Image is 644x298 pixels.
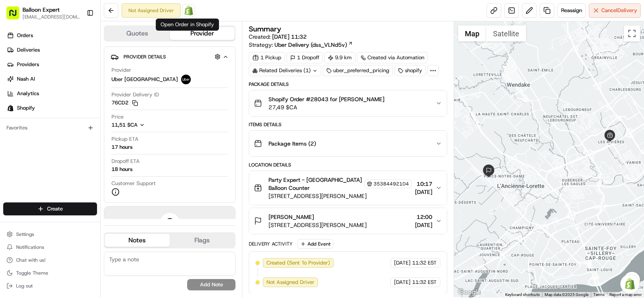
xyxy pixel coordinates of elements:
[16,125,23,132] img: 1736555255976-a54dd68f-1ca7-489b-9aae-adbdc363a1c4
[589,3,641,18] button: CancelDelivery
[557,3,586,18] button: Reassign
[3,3,83,23] button: Balloon Expert[EMAIL_ADDRESS][DOMAIN_NAME]
[3,202,97,215] button: Create
[272,33,307,40] span: [DATE] 11:32
[297,239,333,249] button: Add Event
[124,54,166,60] span: Provider Details
[268,95,384,103] span: Shopify Order #28043 for [PERSON_NAME]
[8,117,21,130] img: Brigitte Vinadas
[357,52,428,63] a: Created via Automation
[249,81,447,88] div: Package Details
[105,27,170,40] button: Quotes
[71,125,88,131] span: [DATE]
[3,73,100,85] a: Nash AI
[17,46,40,54] span: Deliveries
[105,234,170,247] button: Notes
[80,178,97,184] span: Pylon
[3,267,97,279] button: Toggle Theme
[268,192,412,200] span: [STREET_ADDRESS][PERSON_NAME]
[268,221,367,229] span: [STREET_ADDRESS][PERSON_NAME]
[23,14,80,20] button: [EMAIL_ADDRESS][DOMAIN_NAME]
[268,176,363,192] span: Party Expert - [GEOGRAPHIC_DATA] Balloon Counter
[415,221,432,229] span: [DATE]
[486,25,526,42] button: Show satellite imagery
[16,244,44,250] span: Notifications
[275,41,353,49] a: Uber Delivery (dss_VLNd5v)
[266,259,330,267] span: Created (Sent To Provider)
[125,103,147,113] button: See all
[505,292,540,298] button: Keyboard shortcuts
[111,50,229,63] button: Provider Details
[3,242,97,253] button: Notifications
[182,4,195,17] a: Shopify
[3,44,100,56] a: Deliveries
[16,257,45,263] span: Chat with us!
[111,99,138,106] button: 76CD2
[3,29,100,42] a: Orders
[609,292,642,297] a: Report a map error
[111,91,159,98] span: Provider Delivery ID
[415,188,432,196] span: [DATE]
[68,159,74,166] div: 💻
[76,158,129,167] span: API Documentation
[412,259,437,267] span: 11:32 EST
[249,208,447,234] button: [PERSON_NAME][STREET_ADDRESS][PERSON_NAME]12:00[DATE]
[323,65,393,76] div: uber_preferred_pricing
[17,61,39,68] span: Providers
[394,279,411,286] span: [DATE]
[8,77,23,92] img: 1736555255976-a54dd68f-1ca7-489b-9aae-adbdc363a1c4
[249,171,447,205] button: Party Expert - [GEOGRAPHIC_DATA] Balloon Counter35384492104[STREET_ADDRESS][PERSON_NAME]10:17[DATE]
[111,158,140,165] span: Dropoff ETA
[249,241,293,247] div: Delivery Activity
[65,155,132,170] a: 💻API Documentation
[249,41,353,49] div: Strategy:
[287,52,323,63] div: 1 Dropoff
[111,121,182,129] button: 11,51 $CA
[456,287,483,298] img: Google
[249,25,281,33] h3: Summary
[249,90,447,116] button: Shopify Order #28043 for [PERSON_NAME]27,49 $CA
[545,292,588,297] span: Map data ©2025 Google
[249,162,447,168] div: Location Details
[412,279,437,286] span: 11:32 EST
[3,58,100,71] a: Providers
[16,158,62,167] span: Knowledge Base
[415,180,432,188] span: 10:17
[374,181,409,187] span: 35384492104
[25,125,65,131] span: [PERSON_NAME]
[21,52,133,60] input: Clear
[170,27,235,40] button: Provider
[47,205,63,213] span: Create
[111,121,138,128] span: 11,51 $CA
[601,7,637,14] span: Cancel Delivery
[415,213,432,221] span: 12:00
[266,279,314,286] span: Not Assigned Driver
[111,166,132,173] div: 18 hours
[170,234,235,247] button: Flags
[268,140,316,148] span: Package Items ( 2 )
[593,292,605,297] a: Terms (opens in new tab)
[23,6,60,14] button: Balloon Expert
[67,125,70,131] span: •
[3,254,97,266] button: Chat with us!
[8,32,147,45] p: Welcome 👋
[111,67,131,74] span: Provider
[184,6,194,15] img: Shopify
[36,85,111,92] div: We're available if you need us!
[249,65,321,76] div: Related Deliveries (1)
[5,155,65,170] a: 📗Knowledge Base
[275,41,347,49] span: Uber Delivery (dss_VLNd5v)
[624,272,640,288] button: Map camera controls
[111,135,138,143] span: Pickup ETA
[17,90,39,97] span: Analytics
[3,121,97,134] div: Favorites
[57,178,97,184] a: Powered byPylon
[249,131,447,156] button: Package Items (2)
[17,75,35,83] span: Nash AI
[7,105,14,111] img: Shopify logo
[324,52,355,63] div: 9.9 km
[17,32,33,39] span: Orders
[156,19,219,31] div: Open Order in Shopify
